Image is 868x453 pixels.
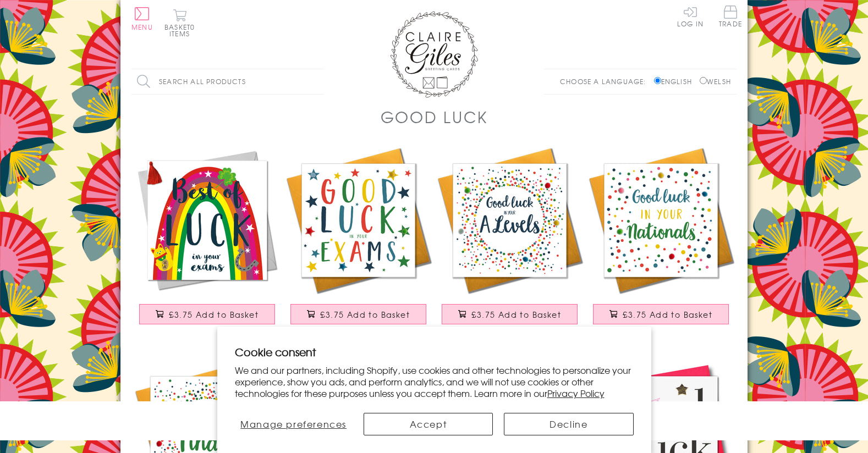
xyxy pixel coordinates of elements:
img: A Level Good Luck Card, Dotty Circle, Embellished with pompoms [434,145,585,296]
a: Good Luck Exams Card, Rainbow, Embellished with a colourful tassel £3.75 Add to Basket [131,145,283,335]
span: £3.75 Add to Basket [169,309,259,320]
a: Log In [677,5,704,27]
input: Search all products [131,69,324,94]
a: Good Luck in Nationals Card, Dots, Embellished with pompoms £3.75 Add to Basket [585,145,737,335]
span: £3.75 Add to Basket [623,309,712,320]
button: £3.75 Add to Basket [442,304,578,324]
h2: Cookie consent [235,344,634,360]
span: Trade [719,5,742,27]
button: Basket0 items [164,9,195,37]
span: Manage preferences [240,417,347,430]
p: Choose a language: [560,76,652,86]
button: £3.75 Add to Basket [593,304,729,324]
img: Good Luck Exams Card, Rainbow, Embellished with a colourful tassel [131,145,283,296]
button: Manage preferences [235,413,353,435]
input: Welsh [700,77,707,84]
img: Good Luck in Nationals Card, Dots, Embellished with pompoms [585,145,737,296]
label: Welsh [700,76,731,86]
h1: Good Luck [381,106,488,128]
button: £3.75 Add to Basket [290,304,427,324]
span: £3.75 Add to Basket [320,309,410,320]
button: Accept [364,413,493,435]
a: Trade [719,5,742,29]
span: Menu [131,22,153,32]
img: Exam Good Luck Card, Stars, Embellished with pompoms [283,145,434,296]
input: Search [313,69,324,94]
a: Exam Good Luck Card, Stars, Embellished with pompoms £3.75 Add to Basket [283,145,434,335]
span: £3.75 Add to Basket [471,309,561,320]
p: We and our partners, including Shopify, use cookies and other technologies to personalize your ex... [235,364,634,399]
span: 0 items [169,22,195,38]
button: Menu [131,7,153,30]
input: English [654,77,661,84]
a: Privacy Policy [547,386,605,400]
button: £3.75 Add to Basket [139,304,276,324]
button: Decline [504,413,633,435]
a: A Level Good Luck Card, Dotty Circle, Embellished with pompoms £3.75 Add to Basket [434,145,585,335]
label: English [654,76,697,86]
img: Claire Giles Greetings Cards [390,11,478,98]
